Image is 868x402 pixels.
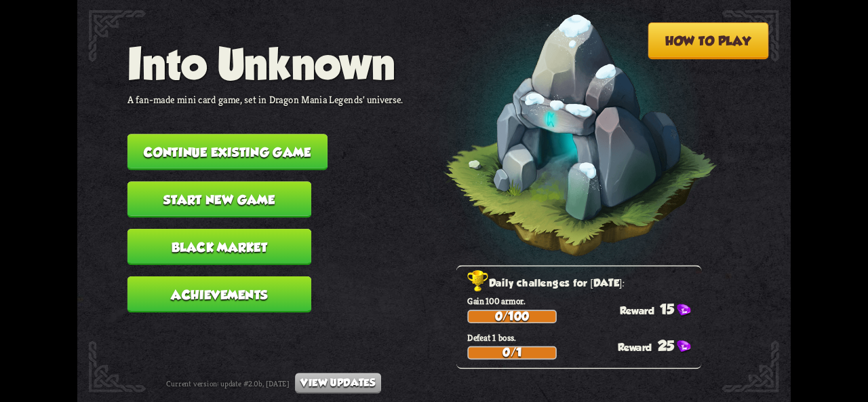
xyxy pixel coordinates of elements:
[620,301,702,318] div: 15
[295,373,381,393] button: View updates
[467,270,489,293] img: Golden_Trophy_Icon.png
[127,93,403,106] p: A fan-made mini card game, set in Dragon Mania Legends' universe.
[618,337,702,354] div: 25
[127,39,403,88] h1: Into Unknown
[127,229,311,265] button: Black Market
[467,331,701,343] p: Defeat 1 boss.
[166,373,381,393] div: Current version: update #2.0b, [DATE]
[127,134,328,170] button: Continue existing game
[469,347,555,358] div: 0/1
[467,295,701,307] p: Gain 100 armor.
[127,181,311,217] button: Start new game
[648,22,768,59] button: How to play
[469,311,555,322] div: 0/100
[467,275,701,293] h2: Daily challenges for [DATE]:
[127,276,311,312] button: Achievements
